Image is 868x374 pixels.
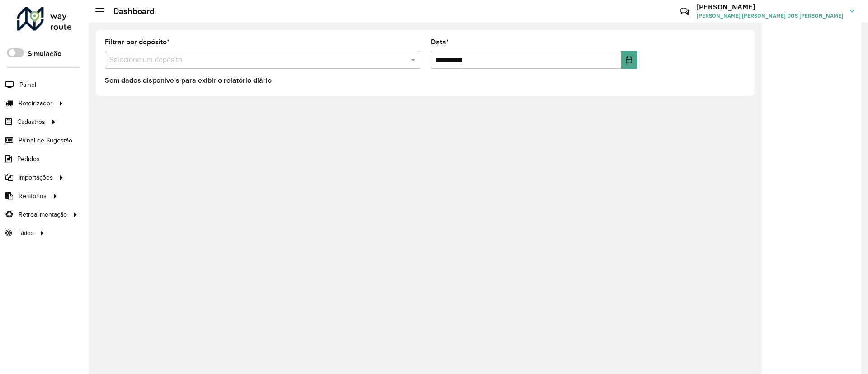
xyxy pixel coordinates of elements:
[17,228,34,238] span: Tático
[104,6,155,16] h2: Dashboard
[17,117,45,127] span: Cadastros
[697,3,843,11] h3: [PERSON_NAME]
[105,37,170,47] label: Filtrar por depósito
[105,75,272,86] label: Sem dados disponíveis para exibir o relatório diário
[28,48,61,59] label: Simulação
[675,2,694,21] a: Contato Rápido
[19,173,53,182] span: Importações
[19,191,47,201] span: Relatórios
[19,80,36,90] span: Painel
[431,37,449,47] label: Data
[19,99,52,108] span: Roteirizador
[19,210,67,219] span: Retroalimentação
[19,136,72,145] span: Painel de Sugestão
[621,51,637,69] button: Choose Date
[17,154,40,164] span: Pedidos
[697,12,843,20] span: [PERSON_NAME] [PERSON_NAME] DOS [PERSON_NAME]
